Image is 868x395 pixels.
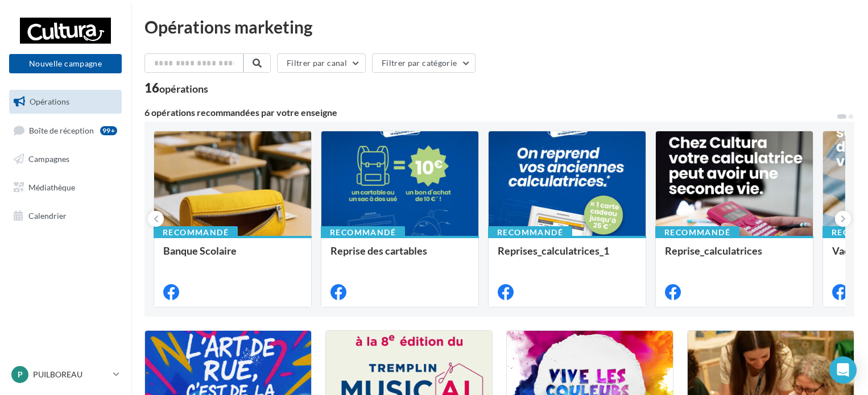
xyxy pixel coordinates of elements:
[498,245,636,268] div: Reprises_calculatrices_1
[372,53,476,73] button: Filtrer par catégorie
[9,54,122,73] button: Nouvelle campagne
[829,356,857,384] div: Open Intercom Messenger
[7,118,124,143] a: Boîte de réception99+
[159,84,208,94] div: opérations
[29,125,94,135] span: Boîte de réception
[154,226,238,239] div: Recommandé
[330,245,469,268] div: Reprise des cartables
[144,82,208,94] div: 16
[28,154,69,164] span: Campagnes
[7,176,124,199] a: Médiathèque
[33,369,109,380] p: PUILBOREAU
[488,226,572,239] div: Recommandé
[28,210,67,220] span: Calendrier
[321,226,405,239] div: Recommandé
[7,147,124,171] a: Campagnes
[144,108,836,117] div: 6 opérations recommandées par votre enseigne
[655,226,739,239] div: Recommandé
[30,97,69,106] span: Opérations
[9,364,122,385] a: P PUILBOREAU
[18,369,23,380] span: P
[100,126,117,135] div: 99+
[144,18,854,35] div: Opérations marketing
[163,245,302,268] div: Banque Scolaire
[277,53,366,73] button: Filtrer par canal
[665,245,804,268] div: Reprise_calculatrices
[7,204,124,228] a: Calendrier
[28,182,75,192] span: Médiathèque
[7,90,124,114] a: Opérations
